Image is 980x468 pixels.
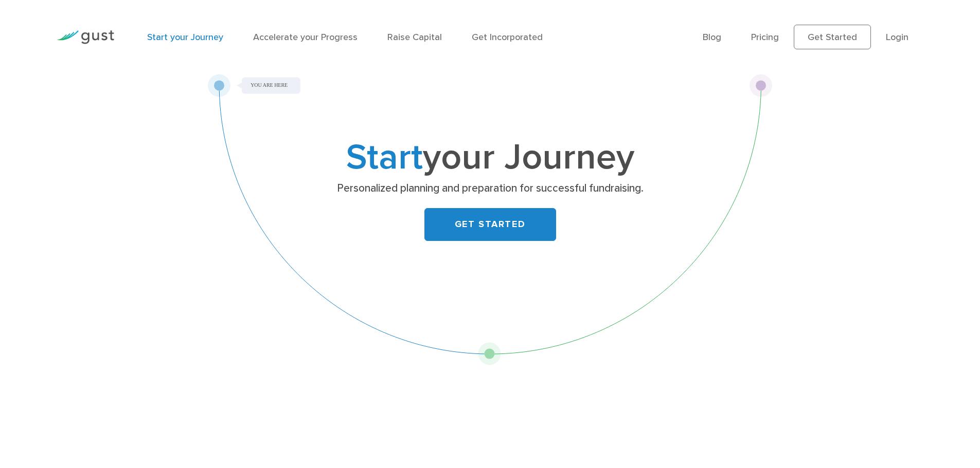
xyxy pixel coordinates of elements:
p: Personalized planning and preparation for successful fundraising. [291,181,689,196]
a: Get Incorporated [472,32,543,43]
span: Start [346,136,423,179]
img: Gust Logo [57,30,114,44]
a: GET STARTED [424,208,556,241]
a: Pricing [751,32,779,43]
a: Start your Journey [147,32,223,43]
a: Blog [703,32,721,43]
a: Login [886,32,908,43]
a: Raise Capital [387,32,442,43]
a: Get Started [794,25,871,49]
a: Accelerate your Progress [253,32,358,43]
h1: your Journey [287,141,693,174]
